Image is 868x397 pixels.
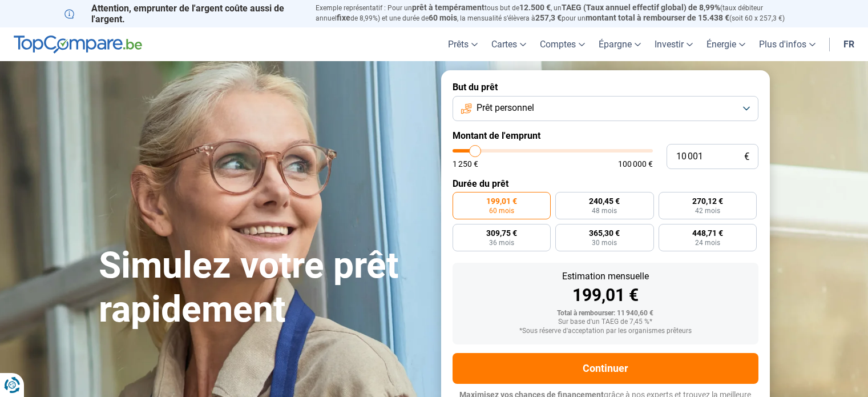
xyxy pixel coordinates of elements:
[744,152,749,162] span: €
[519,3,551,12] span: 12.500 €
[453,82,758,93] label: But du prêt
[486,229,517,237] span: 309,75 €
[489,207,514,214] span: 60 mois
[453,130,758,141] label: Montant de l'emprunt
[562,3,720,12] span: TAEG (Taux annuel effectif global) de 8,99%
[486,197,517,205] span: 199,01 €
[592,27,648,61] a: Épargne
[453,96,758,121] button: Prêt personnel
[462,272,749,281] div: Estimation mensuelle
[692,229,723,237] span: 448,71 €
[485,27,533,61] a: Cartes
[533,27,592,61] a: Comptes
[429,13,457,22] span: 60 mois
[535,13,562,22] span: 257,3 €
[462,287,749,304] div: 199,01 €
[412,3,485,12] span: prêt à tempérament
[489,239,514,246] span: 36 mois
[752,27,822,61] a: Plus d'infos
[695,207,720,214] span: 42 mois
[700,27,752,61] a: Énergie
[462,310,749,318] div: Total à rembourser: 11 940,60 €
[477,102,534,114] span: Prêt personnel
[837,27,861,61] a: fr
[592,207,617,214] span: 48 mois
[692,197,723,205] span: 270,12 €
[618,160,653,168] span: 100 000 €
[441,27,485,61] a: Prêts
[14,35,142,54] img: TopCompare
[586,13,729,22] span: montant total à rembourser de 15.438 €
[316,3,804,23] p: Exemple représentatif : Pour un tous but de , un (taux débiteur annuel de 8,99%) et une durée de ...
[695,239,720,246] span: 24 mois
[99,244,427,332] h1: Simulez votre prêt rapidement
[589,197,620,205] span: 240,45 €
[462,318,749,326] div: Sur base d'un TAEG de 7,45 %*
[648,27,700,61] a: Investir
[453,178,758,189] label: Durée du prêt
[453,160,478,168] span: 1 250 €
[453,353,758,384] button: Continuer
[462,327,749,335] div: *Sous réserve d'acceptation par les organismes prêteurs
[592,239,617,246] span: 30 mois
[337,13,350,22] span: fixe
[64,3,302,25] p: Attention, emprunter de l'argent coûte aussi de l'argent.
[589,229,620,237] span: 365,30 €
